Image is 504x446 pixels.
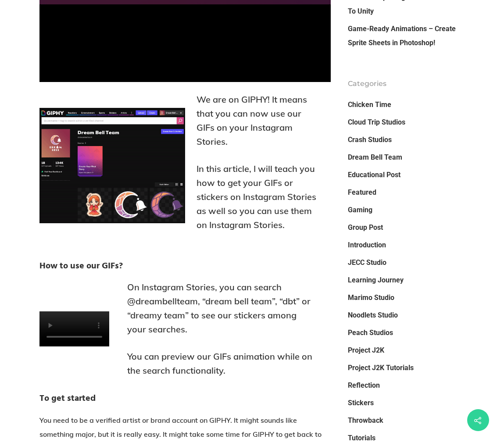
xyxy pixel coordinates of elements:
a: Cloud Trip Studios [348,115,465,129]
a: Peach Studios [348,326,465,340]
a: Group Post [348,221,465,235]
a: Noodlets Studio [348,308,465,322]
p: You can preview our GIFs animation while on the search functionality. [127,350,313,378]
a: Game-Ready Animations – Create Sprite Sheets in Photoshop! [348,22,465,50]
a: Gaming [348,203,465,217]
a: Stickers [348,396,465,410]
a: Dream Bell Team [348,150,465,164]
p: In this article, I will teach you how to get your GIFs or stickers on Instagram Stories as well s... [197,162,319,245]
a: Marimo Studio [348,291,465,305]
a: Chicken Time [348,98,465,112]
h2: To get started [39,388,331,410]
a: Reflection [348,378,465,392]
h4: Categories [348,78,465,89]
a: Tutorials [348,431,465,445]
a: Educational Post [348,168,465,182]
a: Throwback [348,414,465,428]
a: Introduction [348,238,465,252]
a: Project J2K [348,343,465,357]
p: We are on GIPHY! It means that you can now use our GIFs on your Instagram Stories. [197,93,319,162]
a: Featured [348,186,465,200]
a: JECC Studio [348,256,465,270]
p: On Instagram Stories, you can search @dreambellteam, “dream bell team”, “dbt” or “dreamy team” to... [127,280,313,350]
a: Crash Studios [348,133,465,147]
a: Project J2K Tutorials [348,361,465,375]
h2: How to use our GIFs? [39,256,331,277]
a: Learning Journey [348,273,465,287]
